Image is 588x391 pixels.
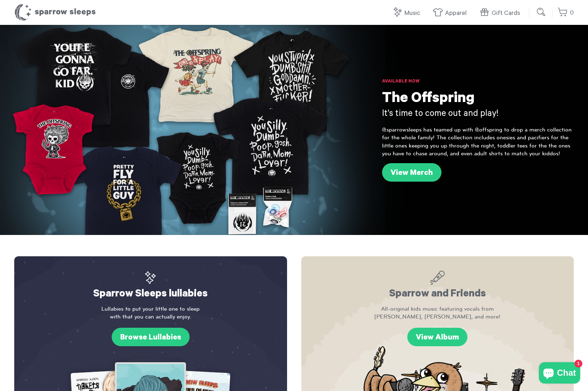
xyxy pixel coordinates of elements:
h6: Available Now [382,78,574,85]
a: Music [392,6,424,21]
span: with that you can actually enjoy. [28,313,273,321]
inbox-online-store-chat: Shopify online store chat [537,362,582,385]
h2: Sparrow and Friends [316,271,560,301]
a: 0 [557,5,574,21]
h2: Sparrow Sleeps lullabies [28,271,273,301]
a: View Merch [382,163,441,182]
a: Gift Cards [479,6,524,21]
p: All-original kids music featuring vocals from [316,305,560,321]
a: Browse Lullabies [112,328,190,346]
h1: The Offspring [382,91,574,108]
a: View Album [407,328,467,346]
h3: It's time to come out and play! [382,108,574,120]
input: Submit [534,5,549,19]
span: [PERSON_NAME], [PERSON_NAME], and more! [316,313,560,321]
h1: Sparrow Sleeps [14,4,96,21]
p: Lullabies to put your little one to sleep [28,305,273,321]
p: @sparrowsleeps has teamed up with @offspring to drop a merch collection for the whole family! The... [382,126,574,158]
a: Apparel [433,6,470,21]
